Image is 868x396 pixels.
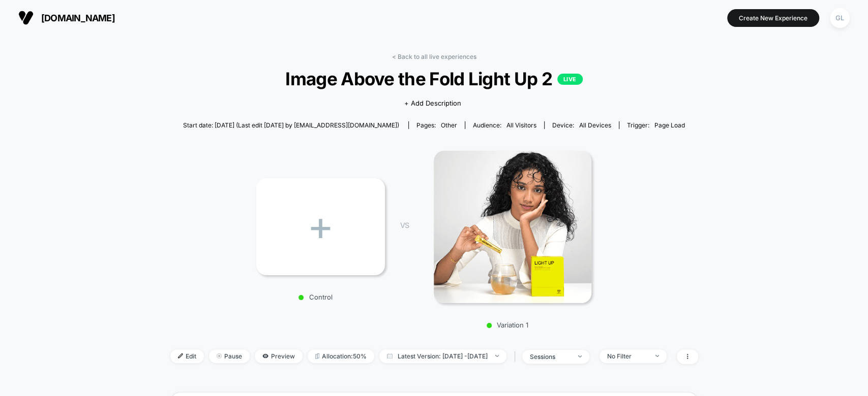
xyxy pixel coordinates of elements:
a: < Back to all live experiences [392,53,476,60]
span: Page Load [654,121,685,129]
img: edit [178,353,183,358]
button: Create New Experience [727,9,819,27]
p: Variation 1 [418,321,596,329]
span: [DOMAIN_NAME] [41,13,115,23]
div: Trigger: [627,121,685,129]
span: Device: [544,121,619,129]
img: calendar [387,353,393,358]
img: Visually logo [18,10,34,25]
span: Preview [255,349,303,363]
span: Allocation: 50% [308,349,374,363]
span: all devices [579,121,611,129]
span: Pause [209,349,250,363]
div: sessions [530,353,571,360]
img: end [217,353,222,358]
img: end [655,355,659,357]
span: other [441,121,457,129]
img: end [578,355,582,357]
span: + Add Description [404,98,461,109]
div: Audience: [473,121,536,129]
span: VS [400,221,408,229]
div: + [256,178,385,275]
button: GL [827,8,853,28]
span: Image Above the Fold Light Up 2 [196,68,671,89]
span: Start date: [DATE] (Last edit [DATE] by [EMAIL_ADDRESS][DOMAIN_NAME]) [183,121,399,129]
button: [DOMAIN_NAME] [15,10,118,26]
span: | [512,349,522,364]
span: Latest Version: [DATE] - [DATE] [379,349,506,363]
span: Edit [170,349,204,363]
p: LIVE [557,74,583,85]
img: end [495,355,499,357]
img: Variation 1 main [434,151,592,303]
div: Pages: [416,121,457,129]
span: All Visitors [506,121,536,129]
div: No Filter [607,352,648,360]
p: Control [251,293,380,301]
div: GL [830,8,850,28]
img: rebalance [315,353,319,359]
